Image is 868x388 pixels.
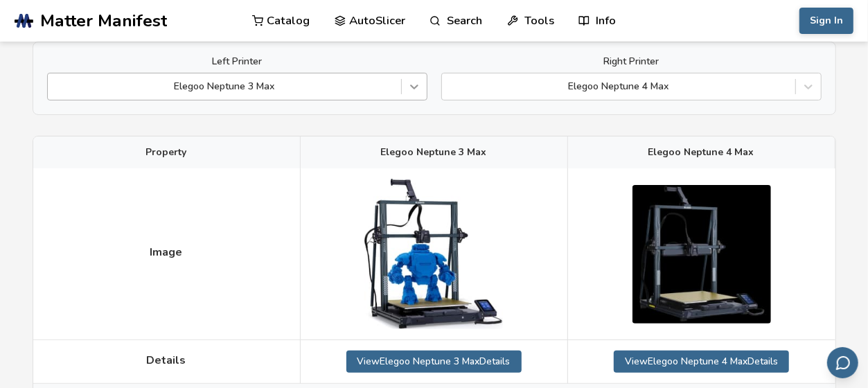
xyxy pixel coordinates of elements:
[40,11,167,30] span: Matter Manifest
[441,56,822,67] label: Right Printer
[55,81,57,92] input: Elegoo Neptune 3 Max
[47,56,427,67] label: Left Printer
[648,147,754,158] span: Elegoo Neptune 4 Max
[150,246,183,258] span: Image
[632,185,771,324] img: Elegoo Neptune 4 Max
[146,147,187,158] span: Property
[799,8,853,34] button: Sign In
[827,347,858,378] button: Send feedback via email
[346,351,522,373] a: ViewElegoo Neptune 3 MaxDetails
[147,354,186,367] span: Details
[364,179,503,328] img: Elegoo Neptune 3 Max
[449,81,452,92] input: Elegoo Neptune 4 Max
[614,351,789,373] a: ViewElegoo Neptune 4 MaxDetails
[381,147,487,158] span: Elegoo Neptune 3 Max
